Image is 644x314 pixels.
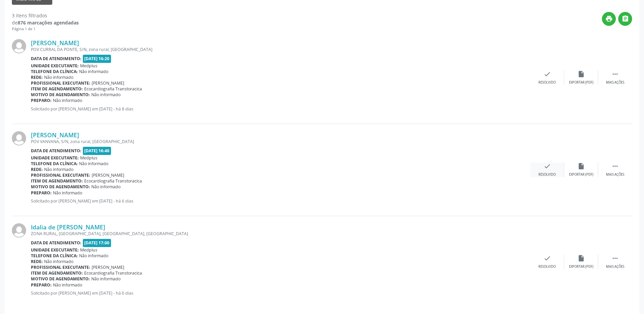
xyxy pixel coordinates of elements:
b: Motivo de agendamento: [31,92,90,98]
p: Solicitado por [PERSON_NAME] em [DATE] - há 8 dias [31,106,530,112]
i:  [622,15,629,22]
span: Não informado [44,259,73,264]
i: check [544,255,551,262]
i: insert_drive_file [577,162,585,170]
b: Unidade executante: [31,155,79,161]
div: 3 itens filtrados [12,12,79,19]
b: Preparo: [31,190,52,196]
span: Não informado [44,167,73,172]
b: Item de agendamento: [31,178,83,184]
b: Data de atendimento: [31,148,81,154]
div: Resolvido [538,264,556,269]
b: Rede: [31,167,43,172]
p: Solicitado por [PERSON_NAME] em [DATE] - há 6 dias [31,290,530,296]
div: Página 1 de 1 [12,26,79,32]
i: insert_drive_file [577,70,585,78]
span: [PERSON_NAME] [92,264,124,270]
span: Não informado [53,282,82,288]
div: Mais ações [606,172,624,177]
span: Não informado [53,98,82,103]
div: Exportar (PDF) [569,80,593,85]
span: Não informado [91,184,121,190]
i:  [611,255,619,262]
b: Preparo: [31,98,52,103]
b: Unidade executante: [31,247,79,253]
div: Exportar (PDF) [569,172,593,177]
b: Profissional executante: [31,80,90,86]
button:  [618,12,632,26]
i: check [544,162,551,170]
button: print [602,12,616,26]
i:  [611,70,619,78]
b: Item de agendamento: [31,86,83,92]
b: Motivo de agendamento: [31,276,90,282]
span: Não informado [91,92,121,98]
b: Motivo de agendamento: [31,184,90,190]
div: Exportar (PDF) [569,264,593,269]
b: Telefone da clínica: [31,253,78,259]
b: Unidade executante: [31,63,79,69]
span: Não informado [53,190,82,196]
i:  [611,162,619,170]
div: POV VANVANA, S/N, zona rural, [GEOGRAPHIC_DATA] [31,139,530,144]
img: img [12,39,26,53]
b: Profissional executante: [31,264,90,270]
b: Rede: [31,74,43,80]
p: Solicitado por [PERSON_NAME] em [DATE] - há 6 dias [31,198,530,204]
span: Medplus [80,63,97,69]
span: Medplus [80,155,97,161]
b: Telefone da clínica: [31,69,78,74]
a: Idalia de [PERSON_NAME] [31,223,105,231]
b: Data de atendimento: [31,240,81,246]
div: Mais ações [606,264,624,269]
i: check [544,70,551,78]
span: Não informado [44,74,73,80]
span: Não informado [79,69,108,74]
div: POV CURRAL DA PONTE, S/N, zona rural, [GEOGRAPHIC_DATA] [31,47,530,52]
span: [DATE] 16:20 [83,55,111,63]
span: Medplus [80,247,97,253]
b: Profissional executante: [31,172,90,178]
b: Rede: [31,259,43,264]
span: Não informado [79,161,108,167]
img: img [12,223,26,238]
span: [PERSON_NAME] [92,80,124,86]
b: Telefone da clínica: [31,161,78,167]
b: Data de atendimento: [31,56,81,62]
span: Não informado [91,276,121,282]
a: [PERSON_NAME] [31,39,79,47]
span: [DATE] 17:00 [83,239,111,247]
strong: 876 marcações agendadas [18,19,79,26]
div: Resolvido [538,80,556,85]
span: Ecocardiografia Transtoracica [84,178,142,184]
div: de [12,19,79,26]
span: [PERSON_NAME] [92,172,124,178]
span: [DATE] 16:40 [83,147,111,155]
b: Item de agendamento: [31,270,83,276]
i: print [605,15,613,22]
a: [PERSON_NAME] [31,131,79,139]
i: insert_drive_file [577,255,585,262]
div: Resolvido [538,172,556,177]
img: img [12,131,26,145]
div: ZONA RURAL, [GEOGRAPHIC_DATA], [GEOGRAPHIC_DATA], [GEOGRAPHIC_DATA] [31,231,530,237]
b: Preparo: [31,282,52,288]
div: Mais ações [606,80,624,85]
span: Não informado [79,253,108,259]
span: Ecocardiografia Transtoracica [84,86,142,92]
span: Ecocardiografia Transtoracica [84,270,142,276]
